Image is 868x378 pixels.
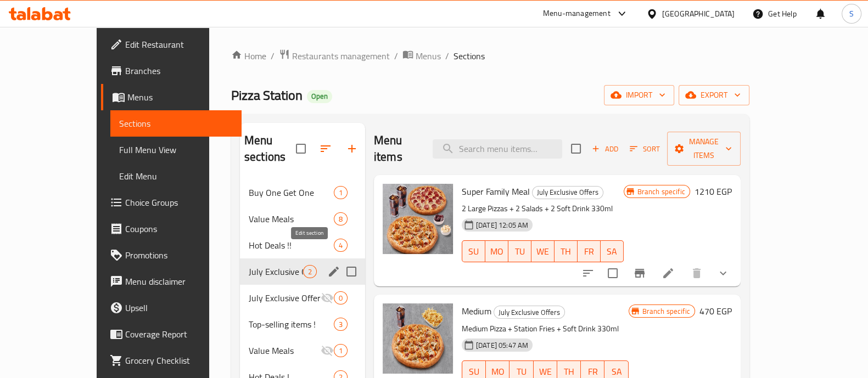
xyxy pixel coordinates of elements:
[508,240,531,262] button: TU
[564,137,587,160] span: Select section
[101,242,242,268] a: Promotions
[127,91,233,104] span: Menus
[334,214,347,224] span: 8
[472,220,533,230] span: [DATE] 12:05 AM
[303,265,317,278] div: items
[626,260,653,286] button: Branch-specific-item
[662,267,675,280] a: Edit menu item
[334,293,347,303] span: 0
[101,295,242,321] a: Upsell
[125,301,233,314] span: Upsell
[462,240,485,262] button: SU
[101,58,242,84] a: Branches
[699,303,732,319] h6: 470 EGP
[240,206,365,232] div: Value Meals8
[240,258,365,285] div: July Exclusive Offers2edit
[249,291,321,304] span: July Exclusive Offers
[667,132,741,166] button: Manage items
[334,346,347,356] span: 1
[334,344,348,357] div: items
[601,262,624,285] span: Select to update
[101,321,242,347] a: Coverage Report
[125,354,233,367] span: Grocery Checklist
[555,240,578,262] button: TH
[339,136,365,162] button: Add section
[467,244,481,259] span: SU
[590,143,620,155] span: Add
[334,188,347,198] span: 1
[575,260,601,286] button: sort-choices
[494,306,564,319] span: July Exclusive Offers
[462,202,624,216] p: 2 Large Pizzas + 2 Salads + 2 Soft Drink 330ml
[240,285,365,311] div: July Exclusive Offers0
[101,189,242,216] a: Choice Groups
[601,240,624,262] button: SA
[249,265,303,278] span: July Exclusive Offers
[231,49,266,63] a: Home
[101,216,242,242] a: Coupons
[231,49,749,63] nav: breadcrumb
[462,183,530,200] span: Super Family Meal
[125,222,233,235] span: Coupons
[312,136,339,162] span: Sort sections
[304,267,316,277] span: 2
[559,244,573,259] span: TH
[676,135,732,162] span: Manage items
[125,64,233,77] span: Branches
[633,187,690,197] span: Branch specific
[321,344,334,357] svg: Inactive section
[240,179,365,206] div: Buy One Get One1
[716,267,730,280] svg: Show Choices
[687,88,741,102] span: export
[279,49,390,63] a: Restaurants management
[638,306,695,317] span: Branch specific
[125,275,233,288] span: Menu disclaimer
[125,38,233,51] span: Edit Restaurant
[662,8,735,20] div: [GEOGRAPHIC_DATA]
[244,132,296,165] h2: Menu sections
[249,318,334,331] span: Top-selling items !
[613,88,665,102] span: import
[334,240,347,251] span: 4
[623,140,667,157] span: Sort items
[383,184,453,254] img: Super Family Meal
[533,186,603,199] span: July Exclusive Offers
[334,186,348,199] div: items
[849,8,854,20] span: S
[578,240,601,262] button: FR
[110,137,242,163] a: Full Menu View
[710,260,736,286] button: show more
[605,244,619,259] span: SA
[334,239,348,252] div: items
[119,143,233,156] span: Full Menu View
[119,170,233,183] span: Edit Menu
[271,49,275,63] li: /
[462,322,629,336] p: Medium Pizza + Station Fries + Soft Drink 330ml
[110,110,242,137] a: Sections
[334,318,348,331] div: items
[604,85,674,105] button: import
[543,7,611,20] div: Menu-management
[485,240,508,262] button: MO
[494,306,565,319] div: July Exclusive Offers
[383,303,453,374] img: Medium
[472,340,533,351] span: [DATE] 05:47 AM
[402,49,441,63] a: Menus
[536,244,550,259] span: WE
[374,132,419,165] h2: Menu items
[240,232,365,258] div: Hot Deals !!4
[307,92,332,101] span: Open
[125,196,233,209] span: Choice Groups
[240,311,365,337] div: Top-selling items !3
[119,117,233,130] span: Sections
[125,249,233,262] span: Promotions
[490,244,504,259] span: MO
[433,139,562,159] input: search
[249,212,334,225] span: Value Meals
[627,140,663,157] button: Sort
[289,137,312,160] span: Select all sections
